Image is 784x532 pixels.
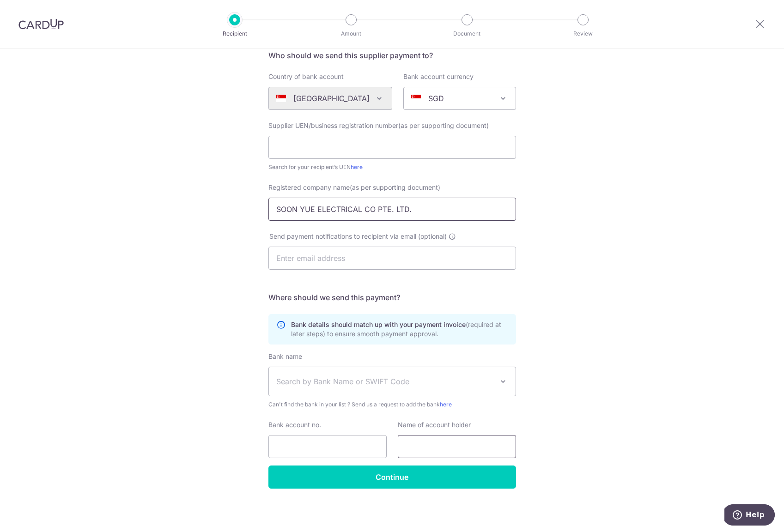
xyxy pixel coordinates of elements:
[268,247,516,270] input: Enter email address
[428,93,444,104] p: SGD
[268,72,344,81] label: Country of bank account
[268,50,516,61] h5: Who should we send this supplier payment to?
[403,87,516,110] span: SGD
[269,232,447,241] span: Send payment notifications to recipient via email (optional)
[276,376,493,387] span: Search by Bank Name or SWIFT Code
[351,163,363,170] a: here
[549,29,617,38] p: Review
[268,292,516,303] h5: Where should we send this payment?
[433,29,501,38] p: Document
[268,121,489,129] span: Supplier UEN/business registration number(as per supporting document)
[724,504,775,527] iframe: Opens a widget where you can find more information
[18,18,64,30] img: CardUp
[403,72,474,81] label: Bank account currency
[268,352,302,361] label: Bank name
[404,87,516,109] span: SGD
[268,465,516,489] input: Continue
[317,29,385,38] p: Amount
[201,29,269,38] p: Recipient
[268,420,321,429] label: Bank account no.
[268,400,516,409] span: Can't find the bank in your list ? Send us a request to add the bank
[291,320,508,339] p: Bank details should match up with your payment invoice
[440,401,452,408] a: here
[21,6,40,15] span: Help
[268,183,440,191] span: Registered company name(as per supporting document)
[268,163,516,172] div: Search for your recipient’s UEN
[398,420,471,429] label: Name of account holder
